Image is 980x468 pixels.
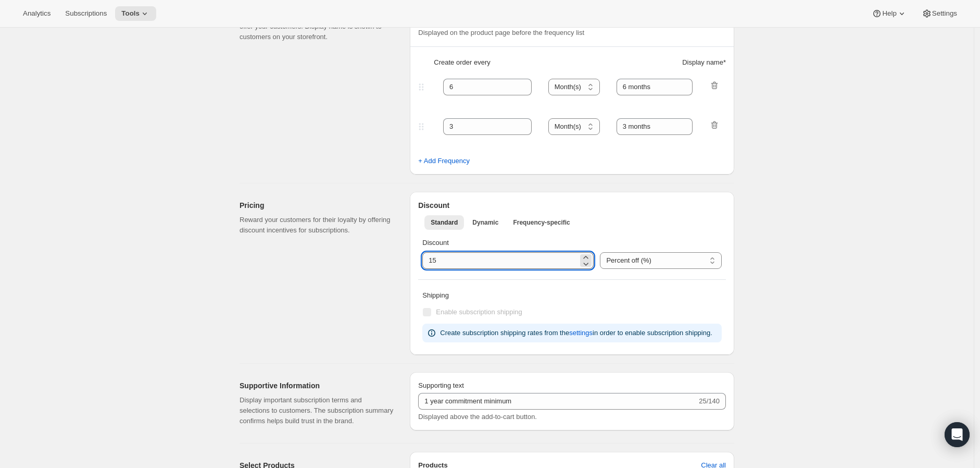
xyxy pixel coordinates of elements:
[563,325,599,341] button: settings
[932,9,957,18] span: Settings
[240,380,393,391] h2: Supportive Information
[617,79,693,95] input: 1 month
[915,6,963,21] button: Settings
[431,218,458,227] span: Standard
[882,9,896,18] span: Help
[422,290,722,301] p: Shipping
[436,308,522,316] span: Enable subscription shipping
[240,200,393,211] h2: Pricing
[418,381,463,389] span: Supporting text
[240,215,393,236] p: Reward your customers for their loyalty by offering discount incentives for subscriptions.
[418,156,470,166] span: + Add Frequency
[682,57,726,68] span: Display name *
[65,9,107,18] span: Subscriptions
[418,29,584,36] span: Displayed on the product page before the frequency list
[59,6,113,21] button: Subscriptions
[434,57,490,68] span: Create order every
[121,9,140,18] span: Tools
[865,6,913,21] button: Help
[17,6,57,21] button: Analytics
[472,218,498,227] span: Dynamic
[440,329,712,337] span: Create subscription shipping rates from the in order to enable subscription shipping.
[418,200,726,211] h2: Discount
[569,328,593,338] span: settings
[418,393,697,410] input: No obligation, modify or cancel your subscription anytime.
[945,422,970,447] div: Open Intercom Messenger
[412,153,476,169] button: + Add Frequency
[418,413,537,421] span: Displayed above the add-to-cart button.
[23,9,51,18] span: Analytics
[240,395,393,426] p: Display important subscription terms and selections to customers. The subscription summary confir...
[617,118,693,135] input: 1 month
[422,238,722,248] p: Discount
[422,252,578,269] input: 10
[513,218,570,227] span: Frequency-specific
[115,6,156,21] button: Tools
